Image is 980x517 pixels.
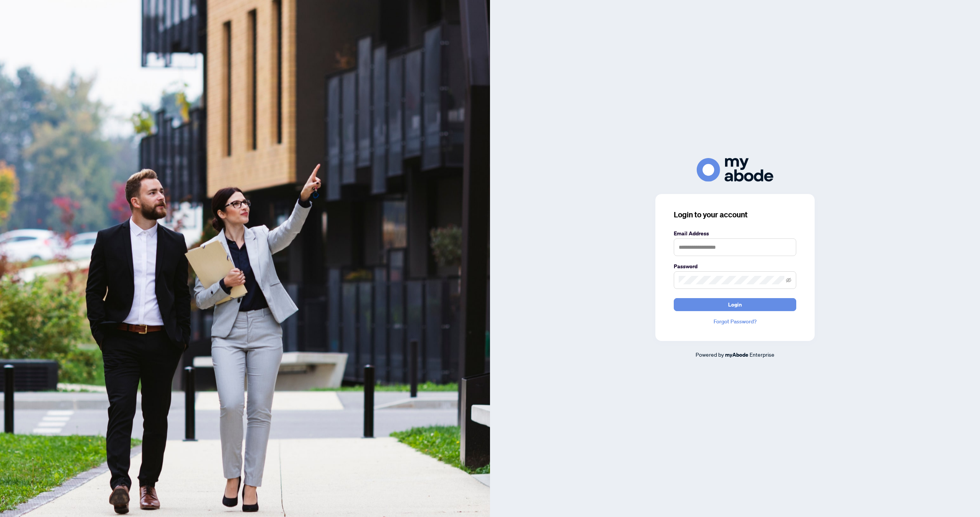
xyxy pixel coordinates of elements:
span: Powered by [696,351,724,358]
span: Login [728,298,742,311]
button: Login [674,298,796,311]
img: ma-logo [697,158,773,181]
a: Forgot Password? [674,317,796,326]
span: eye-invisible [786,277,791,283]
span: Enterprise [750,351,774,358]
label: Password [674,262,796,271]
h3: Login to your account [674,209,796,220]
label: Email Address [674,229,796,238]
a: myAbode [725,351,748,359]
